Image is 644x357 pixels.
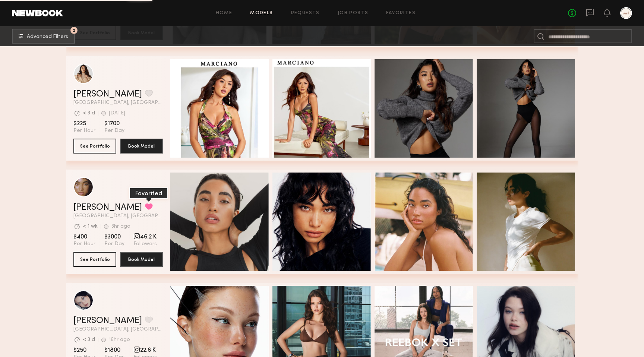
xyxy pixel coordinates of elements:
[27,34,68,40] span: Advanced Filters
[73,29,75,32] span: 2
[250,11,273,16] a: Models
[12,29,75,44] button: 2Advanced Filters
[73,120,95,127] span: $225
[73,100,163,105] span: [GEOGRAPHIC_DATA], [GEOGRAPHIC_DATA]
[73,347,95,354] span: $250
[73,203,142,212] a: [PERSON_NAME]
[216,11,233,16] a: Home
[104,233,124,241] span: $3000
[83,224,98,229] div: < 1 wk
[73,127,95,134] span: Per Hour
[73,233,95,241] span: $400
[133,241,157,247] span: Followers
[109,337,130,342] div: 16hr ago
[111,224,130,229] div: 3hr ago
[104,120,124,127] span: $1700
[73,90,142,99] a: [PERSON_NAME]
[73,316,142,325] a: [PERSON_NAME]
[83,337,95,342] div: < 3 d
[133,233,157,241] span: 46.2 K
[133,347,157,354] span: 22.6 K
[104,347,124,354] span: $1800
[109,111,125,116] div: [DATE]
[386,11,416,16] a: Favorites
[73,327,163,332] span: [GEOGRAPHIC_DATA], [GEOGRAPHIC_DATA]
[338,11,369,16] a: Job Posts
[120,139,163,154] button: Book Model
[73,139,116,154] button: See Portfolio
[83,111,95,116] div: < 3 d
[73,214,163,219] span: [GEOGRAPHIC_DATA], [GEOGRAPHIC_DATA]
[291,11,320,16] a: Requests
[104,127,124,134] span: Per Day
[73,252,116,267] button: See Portfolio
[104,241,124,247] span: Per Day
[120,252,163,267] button: Book Model
[73,241,95,247] span: Per Hour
